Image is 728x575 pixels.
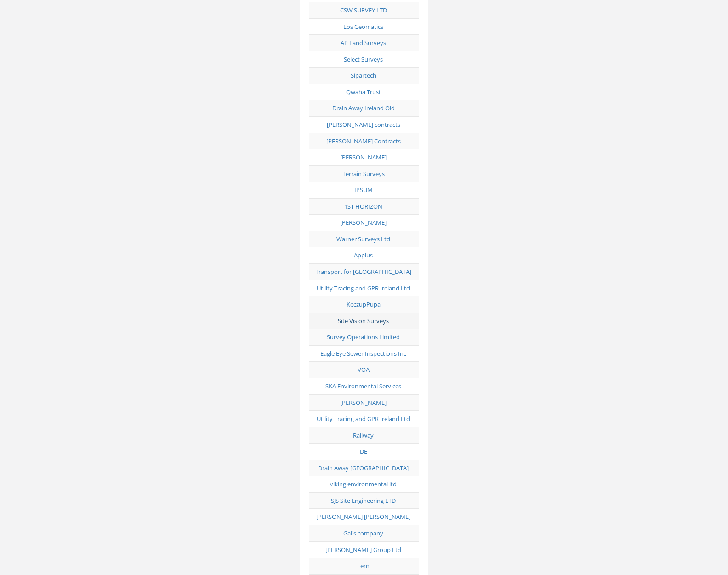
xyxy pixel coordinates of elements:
[342,170,385,178] a: Terrain Surveys
[343,529,383,537] a: Gal's company
[327,120,400,129] a: [PERSON_NAME] contracts
[354,186,373,194] a: IPSUM
[326,137,401,145] a: [PERSON_NAME] Contracts
[330,480,397,488] a: viking environmental ltd
[325,546,401,554] a: [PERSON_NAME] Group Ltd
[318,464,409,472] a: Drain Away [GEOGRAPHIC_DATA]
[340,6,387,14] a: CSW SURVEY LTD
[332,104,395,112] a: Drain Away Ireland Old
[340,218,387,227] a: [PERSON_NAME]
[336,235,390,243] a: Warner Surveys Ltd
[320,349,406,358] a: Eagle Eye Sewer Inspections Inc
[360,447,367,455] a: DE
[344,55,383,63] a: Select Surveys
[354,251,373,259] a: Applus
[344,202,382,211] a: 1ST HORIZON
[341,39,386,47] a: AP Land Surveys
[353,431,374,439] a: Railway
[316,512,410,521] a: [PERSON_NAME] [PERSON_NAME]
[317,284,410,292] a: Utility Tracing and GPR Ireland Ltd
[331,496,396,505] a: SJS Site Engineering LTD
[325,382,401,390] a: SKA Environmental Services
[315,268,411,276] a: Transport for [GEOGRAPHIC_DATA]
[338,317,389,325] a: Site Vision Surveys
[358,365,370,374] a: VOA
[327,333,400,341] a: Survey Operations Limited
[343,23,383,31] a: Eos Geomatics
[340,153,387,161] a: [PERSON_NAME]
[357,562,370,570] a: Fern
[346,88,381,96] a: Qwaha Trust
[317,415,410,423] a: Utility Tracing and GPR Ireland Ltd
[351,71,376,80] a: Sipartech
[347,300,381,308] a: KeczupPupa
[340,399,387,407] a: [PERSON_NAME]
